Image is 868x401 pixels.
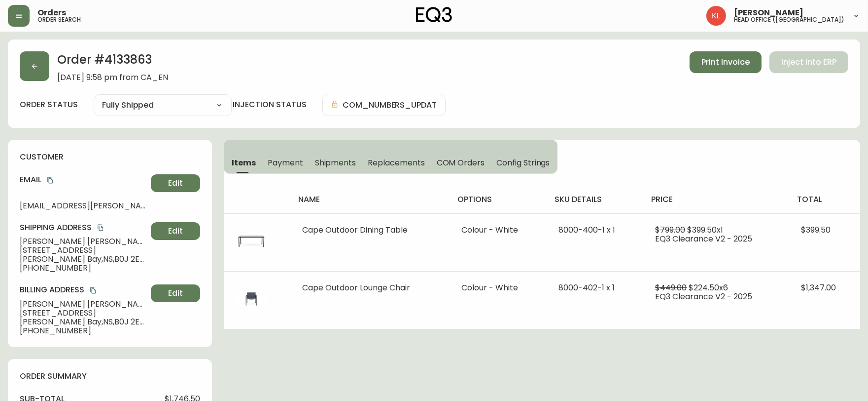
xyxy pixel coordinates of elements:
img: 2c0c8aa7421344cf0398c7f872b772b5 [706,6,726,26]
button: Edit [151,284,200,302]
span: Cape Outdoor Lounge Chair [302,282,410,293]
h4: Shipping Address [20,222,147,233]
button: copy [45,175,55,185]
button: copy [88,285,98,295]
button: Edit [151,174,200,192]
label: order status [20,99,78,110]
span: EQ3 Clearance V2 - 2025 [655,233,752,244]
span: Payment [268,158,303,168]
h4: Billing Address [20,284,147,295]
span: $799.00 [655,224,685,236]
span: $399.50 [801,224,831,236]
h4: name [298,194,441,205]
span: $399.50 x 1 [687,224,723,236]
span: [PERSON_NAME] [734,9,803,17]
span: Shipments [315,158,356,168]
h4: total [797,194,852,205]
span: 8000-400-1 x 1 [558,224,615,236]
h4: customer [20,152,200,162]
h4: sku details [555,194,636,205]
h4: Email [20,174,147,185]
span: Cape Outdoor Dining Table [302,224,408,236]
h4: order summary [20,371,200,382]
span: Edit [168,178,183,189]
li: Colour - White [461,226,535,235]
h4: price [651,194,781,205]
span: Orders [37,9,66,17]
button: copy [96,223,105,233]
span: Edit [168,226,183,237]
span: $449.00 [655,282,687,293]
h5: head office ([GEOGRAPHIC_DATA]) [734,17,844,23]
span: [DATE] 9:58 pm from CA_EN [57,73,168,82]
span: Items [232,158,256,168]
h2: Order # 4133863 [57,51,168,73]
span: COM Orders [437,158,485,168]
span: [PHONE_NUMBER] [20,326,147,335]
button: Edit [151,222,200,240]
img: logo [416,7,452,23]
h4: options [457,194,539,205]
span: $1,347.00 [801,282,836,293]
h4: injection status [233,99,307,110]
span: [EMAIL_ADDRESS][PERSON_NAME][DOMAIN_NAME] [20,201,147,210]
span: $224.50 x 6 [689,282,728,293]
button: Print Invoice [690,51,762,73]
span: [STREET_ADDRESS] [20,246,147,255]
span: Replacements [368,158,424,168]
img: 8000-400-MC-400-1-cl1dvkwmr1pfr0134h4u10f9l.jpg [236,226,267,257]
span: Config Strings [496,158,550,168]
span: Edit [168,288,183,299]
span: [PERSON_NAME] [PERSON_NAME] [20,300,147,309]
h5: order search [37,17,81,23]
span: [PHONE_NUMBER] [20,264,147,273]
span: [PERSON_NAME] Bay , NS , B0J 2E0 , CA [20,318,147,326]
span: EQ3 Clearance V2 - 2025 [655,291,752,302]
span: 8000-402-1 x 1 [558,282,615,293]
span: Print Invoice [701,57,750,68]
span: [PERSON_NAME] Bay , NS , B0J 2E0 , CA [20,255,147,264]
img: 8000-402-MC-400-1-cl1e49zy713xe0142rq3qwuos.jpg [236,283,267,315]
span: [PERSON_NAME] [PERSON_NAME] [20,237,147,246]
li: Colour - White [461,283,535,292]
span: [STREET_ADDRESS] [20,309,147,318]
